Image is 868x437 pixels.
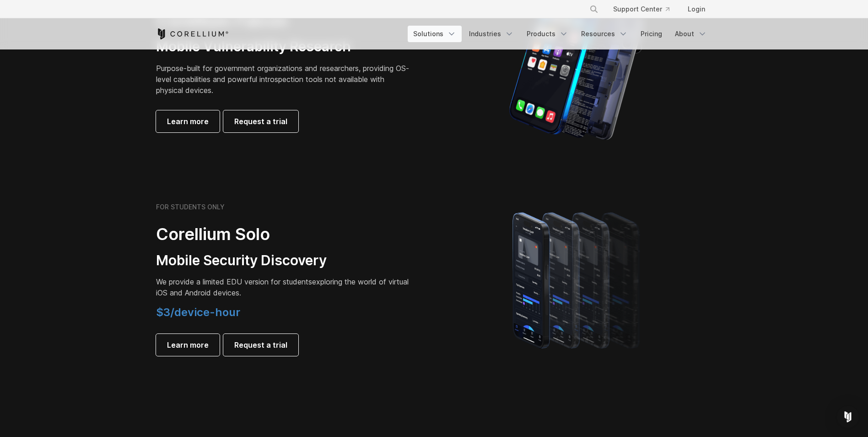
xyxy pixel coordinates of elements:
a: Request a trial [223,110,298,132]
h3: Mobile Security Discovery [156,252,412,269]
a: Support Center [606,1,677,17]
a: Learn more [156,110,220,132]
p: exploring the world of virtual iOS and Android devices. [156,276,412,298]
span: Learn more [167,116,209,127]
div: Navigation Menu [578,1,712,17]
a: Login [680,1,712,17]
a: About [669,26,712,42]
a: Products [521,26,574,42]
a: Industries [464,26,519,42]
span: Request a trial [234,339,287,350]
h2: Corellium Solo [156,224,412,245]
h6: FOR STUDENTS ONLY [156,203,225,211]
a: Solutions [408,26,462,42]
a: Request a trial [223,334,298,356]
p: Purpose-built for government organizations and researchers, providing OS-level capabilities and p... [156,63,412,96]
span: Learn more [167,339,209,350]
div: Open Intercom Messenger [837,406,859,428]
a: Pricing [635,26,668,42]
a: Resources [576,26,633,42]
img: A lineup of four iPhone models becoming more gradient and blurred [494,199,661,360]
div: Navigation Menu [408,26,712,42]
a: Learn more [156,334,220,356]
span: We provide a limited EDU version for students [156,277,312,286]
a: Corellium Home [156,28,229,39]
span: $3/device-hour [156,306,240,319]
button: Search [586,1,602,17]
span: Request a trial [234,116,287,127]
